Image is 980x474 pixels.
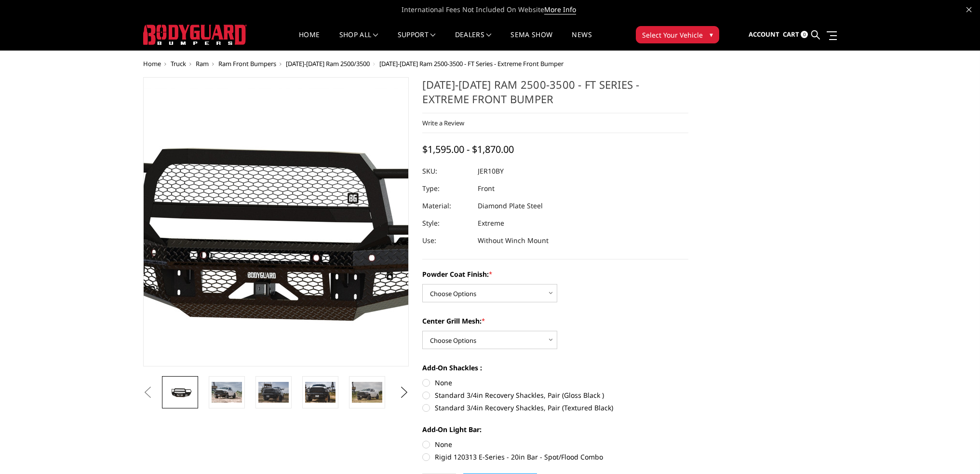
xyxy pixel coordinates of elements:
[196,59,209,68] a: Ram
[544,5,576,14] a: More Info
[478,232,549,249] dd: Without Winch Mount
[636,26,719,43] button: Select Your Vehicle
[422,143,514,156] span: $1,595.00 - $1,870.00
[339,31,378,50] a: shop all
[143,77,409,366] a: 2010-2018 Ram 2500-3500 - FT Series - Extreme Front Bumper
[478,197,543,215] dd: Diamond Plate Steel
[642,30,703,40] span: Select Your Vehicle
[422,163,470,180] dt: SKU:
[422,363,688,373] label: Add-On Shackles :
[398,31,436,50] a: Support
[422,197,470,215] dt: Material:
[422,269,688,279] label: Powder Coat Finish:
[749,30,779,39] span: Account
[352,382,382,402] img: 2010-2018 Ram 2500-3500 - FT Series - Extreme Front Bumper
[422,215,470,232] dt: Style:
[510,31,552,50] a: SEMA Show
[478,180,495,197] dd: Front
[801,31,808,38] span: 0
[258,382,289,402] img: 2010-2018 Ram 2500-3500 - FT Series - Extreme Front Bumper
[783,30,799,39] span: Cart
[478,163,504,180] dd: JER10BY
[141,385,155,400] button: Previous
[422,180,470,197] dt: Type:
[422,378,688,388] label: None
[422,232,470,249] dt: Use:
[286,59,370,68] a: [DATE]-[DATE] Ram 2500/3500
[422,390,688,400] label: Standard 3/4in Recovery Shackles, Pair (Gloss Black )
[397,385,411,400] button: Next
[422,119,464,127] a: Write a Review
[749,22,779,48] a: Account
[572,31,591,50] a: News
[305,382,336,402] img: 2010-2018 Ram 2500-3500 - FT Series - Extreme Front Bumper
[422,424,688,434] label: Add-On Light Bar:
[422,77,688,113] h1: [DATE]-[DATE] Ram 2500-3500 - FT Series - Extreme Front Bumper
[422,452,688,462] label: Rigid 120313 E-Series - 20in Bar - Spot/Flood Combo
[422,439,688,449] label: None
[143,59,161,68] a: Home
[478,215,504,232] dd: Extreme
[783,22,808,48] a: Cart 0
[379,59,564,68] span: [DATE]-[DATE] Ram 2500-3500 - FT Series - Extreme Front Bumper
[710,29,713,40] span: ▾
[455,31,492,50] a: Dealers
[212,382,242,402] img: 2010-2018 Ram 2500-3500 - FT Series - Extreme Front Bumper
[299,31,320,50] a: Home
[171,59,186,68] a: Truck
[218,59,276,68] a: Ram Front Bumpers
[422,403,688,413] label: Standard 3/4in Recovery Shackles, Pair (Textured Black)
[422,316,688,326] label: Center Grill Mesh:
[143,25,247,45] img: BODYGUARD BUMPERS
